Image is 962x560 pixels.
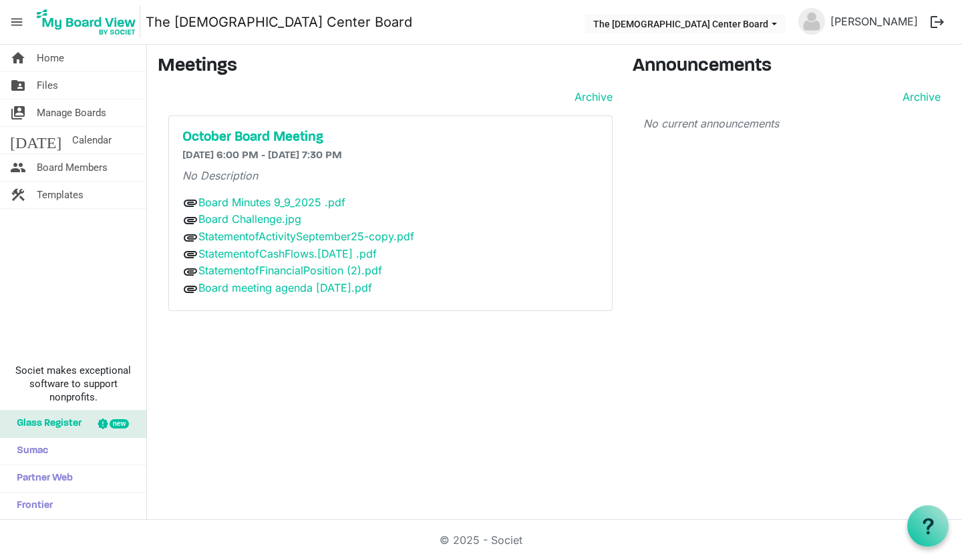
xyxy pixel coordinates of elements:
[33,5,140,39] img: My Board View Logo
[146,9,412,35] a: The [DEMOGRAPHIC_DATA] Center Board
[10,127,61,154] span: [DATE]
[198,264,382,277] a: StatementofFinancialPosition (2).pdf
[182,195,198,211] span: attachment
[182,212,198,228] span: attachment
[182,150,599,162] h6: [DATE] 6:00 PM - [DATE] 7:30 PM
[4,9,29,35] span: menu
[10,465,73,492] span: Partner Web
[10,438,48,465] span: Sumac
[37,154,108,181] span: Board Members
[6,364,140,404] span: Societ makes exceptional software to support nonprofits.
[182,264,198,280] span: attachment
[10,99,26,126] span: switch_account
[10,182,26,208] span: construction
[182,246,198,262] span: attachment
[198,212,301,226] a: Board Challenge.jpg
[72,127,112,154] span: Calendar
[10,72,26,99] span: folder_shared
[198,230,414,243] a: StatementofActivitySeptember25-copy.pdf
[585,14,786,33] button: The LGBT Center Board dropdownbutton
[198,281,372,294] a: Board meeting agenda [DATE].pdf
[897,89,941,105] a: Archive
[198,196,345,209] a: Board Minutes 9_9_2025 .pdf
[37,72,58,99] span: Files
[110,419,129,429] div: new
[923,8,951,36] button: logout
[10,493,53,519] span: Frontier
[10,410,82,437] span: Glass Register
[643,115,941,131] p: No current announcements
[37,45,64,71] span: Home
[198,247,377,260] a: StatementofCashFlows.[DATE] .pdf
[182,168,599,184] p: No Description
[158,55,613,78] h3: Meetings
[10,154,26,181] span: people
[569,89,613,105] a: Archive
[182,129,599,146] a: October Board Meeting
[33,5,146,39] a: My Board View Logo
[798,8,825,35] img: no-profile-picture.svg
[37,182,84,208] span: Templates
[633,55,952,78] h3: Announcements
[182,281,198,297] span: attachment
[440,533,522,547] a: © 2025 - Societ
[825,8,923,35] a: [PERSON_NAME]
[37,99,106,126] span: Manage Boards
[182,230,198,246] span: attachment
[10,45,26,71] span: home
